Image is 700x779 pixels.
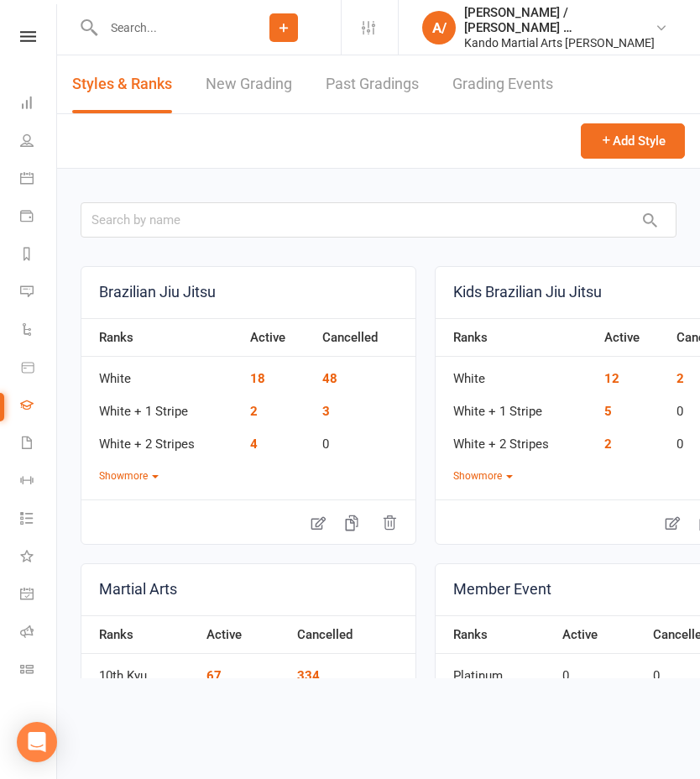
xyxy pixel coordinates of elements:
[436,615,554,654] th: Ranks
[436,357,596,389] td: White
[676,371,684,386] a: 2
[436,654,554,687] td: Platinum
[20,614,58,652] a: Roll call kiosk mode
[81,422,242,455] td: White + 2 Stripes
[81,267,415,318] a: Brazilian Jiu Jitsu
[20,86,58,123] a: Dashboard
[604,437,612,452] a: 2
[198,615,290,654] th: Active
[422,11,456,44] div: A/
[314,318,415,357] th: Cancelled
[581,123,685,159] button: Add Style
[20,652,58,690] a: Class kiosk mode
[464,5,655,35] div: [PERSON_NAME] / [PERSON_NAME] [PERSON_NAME]
[436,389,596,422] td: White + 1 Stripe
[81,318,242,357] th: Ranks
[289,615,415,654] th: Cancelled
[250,404,258,419] a: 2
[99,468,159,484] button: Showmore
[314,422,415,455] td: 0
[20,539,58,577] a: What's New
[20,237,58,274] a: Reports
[81,202,676,238] input: Search by name
[20,123,58,161] a: People
[17,722,57,762] div: Open Intercom Messenger
[20,199,58,237] a: Payments
[250,437,258,452] a: 4
[464,35,655,50] div: Kando Martial Arts [PERSON_NAME]
[81,564,415,615] a: Martial Arts
[604,371,619,386] a: 12
[72,55,172,113] a: Styles & Ranks
[322,371,337,386] a: 48
[554,615,645,654] th: Active
[81,615,198,654] th: Ranks
[206,668,222,683] a: 67
[242,318,315,357] th: Active
[596,318,669,357] th: Active
[452,55,553,113] a: Grading Events
[81,389,242,422] td: White + 1 Stripe
[20,350,58,388] a: Product Sales
[20,577,58,614] a: General attendance kiosk mode
[297,668,320,683] a: 334
[81,654,198,687] td: 10th Kyu
[436,318,596,357] th: Ranks
[453,468,513,484] button: Showmore
[554,654,645,687] td: 0
[604,404,612,419] a: 5
[206,55,292,113] a: New Grading
[20,161,58,199] a: Calendar
[322,404,330,419] a: 3
[250,371,265,386] a: 18
[81,357,242,389] td: White
[98,16,227,39] input: Search...
[436,422,596,455] td: White + 2 Stripes
[326,55,419,113] a: Past Gradings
